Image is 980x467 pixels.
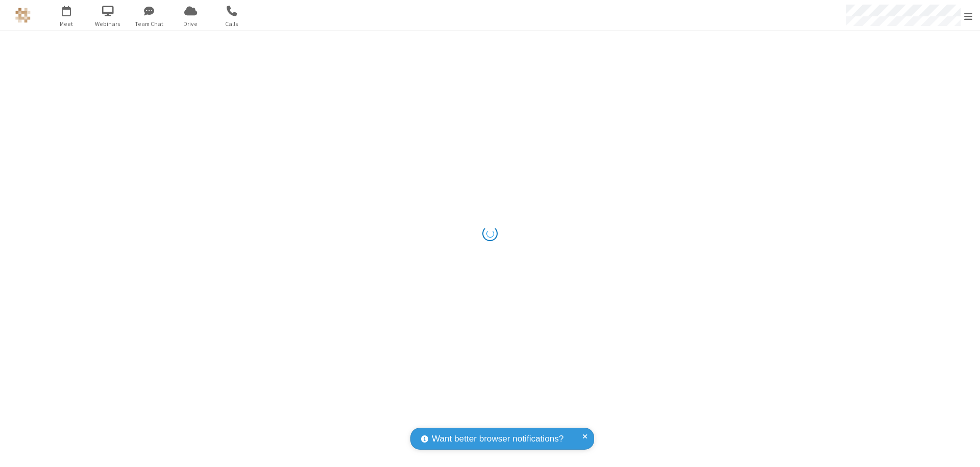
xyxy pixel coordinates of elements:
[47,19,86,29] span: Meet
[432,432,563,446] span: Want better browser notifications?
[171,19,210,29] span: Drive
[130,19,168,29] span: Team Chat
[213,19,251,29] span: Calls
[89,19,127,29] span: Webinars
[15,8,31,23] img: QA Selenium DO NOT DELETE OR CHANGE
